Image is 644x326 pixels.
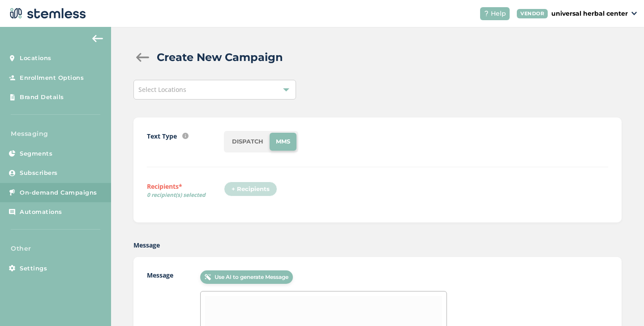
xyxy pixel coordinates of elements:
span: Automations [20,208,62,217]
span: Use AI to generate Message [215,273,288,281]
span: Help [491,9,506,18]
iframe: Chat Widget [599,283,644,326]
li: MMS [270,133,296,151]
img: logo-dark-0685b13c.svg [7,4,86,22]
label: Text Type [147,131,177,141]
li: DISPATCH [226,133,270,151]
span: Subscribers [20,169,58,178]
span: Locations [20,54,52,63]
img: icon-info-236977d2.svg [182,133,189,139]
p: universal herbal center [551,9,628,18]
span: Select Locations [138,85,186,94]
label: Message [133,240,160,250]
label: Recipients* [147,182,224,202]
span: Brand Details [20,93,64,102]
span: Segments [20,149,52,158]
div: VENDOR [517,9,548,18]
span: On-demand Campaigns [20,188,97,197]
span: 0 recipient(s) selected [147,191,224,199]
img: icon-help-white-03924b79.svg [484,11,489,16]
span: Enrollment Options [20,74,84,83]
h2: Create New Campaign [157,49,283,65]
span: Settings [20,264,47,273]
img: icon-arrow-back-accent-c549486e.svg [92,35,103,42]
button: Use AI to generate Message [200,270,293,284]
img: icon_down-arrow-small-66adaf34.svg [631,12,637,15]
